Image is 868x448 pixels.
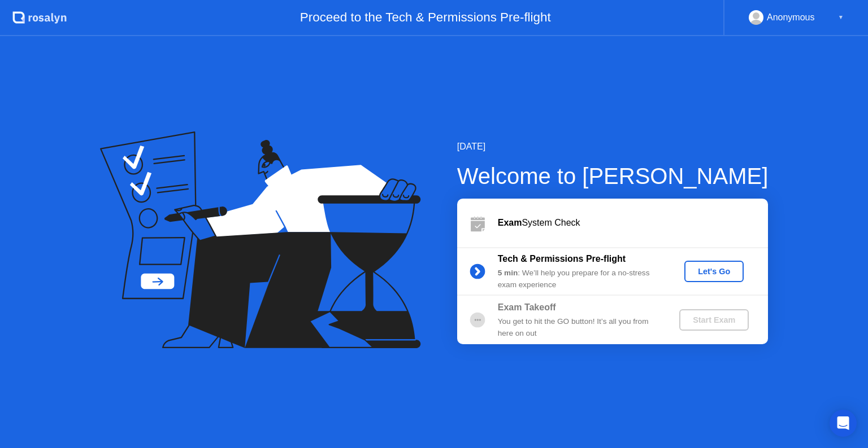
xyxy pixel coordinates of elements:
[498,267,661,291] div: : We’ll help you prepare for a no-stress exam experience
[498,254,626,263] b: Tech & Permissions Pre-flight
[830,410,857,437] div: Open Intercom Messenger
[689,267,739,276] div: Let's Go
[684,261,744,282] button: Let's Go
[498,302,556,312] b: Exam Takeoff
[457,140,769,153] div: [DATE]
[838,10,844,25] div: ▼
[498,316,661,339] div: You get to hit the GO button! It’s all you from here on out
[679,309,749,331] button: Start Exam
[457,159,769,193] div: Welcome to [PERSON_NAME]
[767,10,815,25] div: Anonymous
[498,216,768,230] div: System Check
[498,218,522,227] b: Exam
[498,269,518,277] b: 5 min
[684,315,744,324] div: Start Exam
